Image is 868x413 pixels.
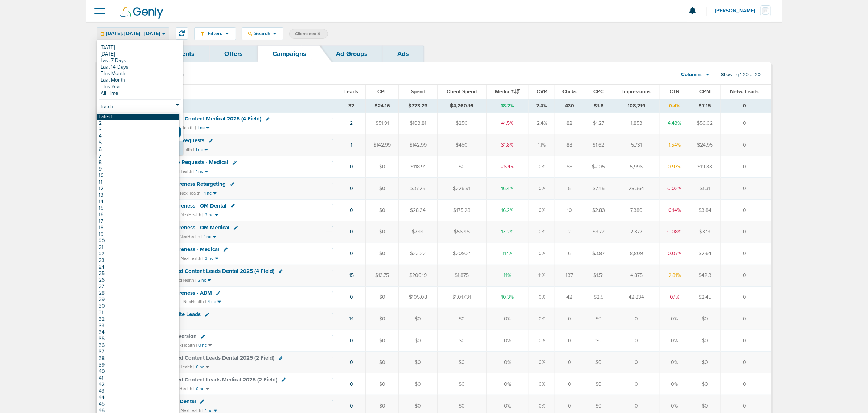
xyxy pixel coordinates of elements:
td: $0 [437,308,486,330]
td: $0 [399,373,437,395]
a: Offers [209,45,258,62]
span: Media % [495,89,520,95]
td: 0% [529,373,555,395]
small: NexHealth | [181,256,204,261]
td: $7.45 [584,178,613,200]
a: 9 [97,166,179,172]
a: 2 [97,120,179,127]
td: 0 [721,99,771,113]
a: 42 [97,381,179,388]
td: $51.91 [366,113,399,134]
td: 5,731 [613,134,660,156]
td: TOTALS ( ) [134,99,337,113]
td: 0% [529,308,555,330]
a: 27 [97,283,179,290]
td: $0 [399,330,437,352]
a: 28 [97,290,179,297]
td: 0 [721,199,771,221]
td: 0% [529,199,555,221]
td: $0 [689,352,721,373]
td: 0% [529,286,555,308]
a: 4 [97,133,179,140]
a: 0 [350,229,353,235]
span: NexHealth - Awareness - ABM [138,290,212,296]
a: 16 [97,212,179,218]
td: 32 [337,99,366,113]
a: Ad Groups [321,45,382,62]
span: NexHealth - Gated Content Leads Dental 2025 (2 Field) [138,355,274,361]
td: 8,809 [613,243,660,265]
span: NexHealth - Awareness Retargeting [138,181,226,187]
span: [DATE]: [DATE] - [DATE] [106,31,160,36]
a: Dashboard [97,45,159,62]
td: $56.02 [689,113,721,134]
td: $0 [399,308,437,330]
a: 10 [97,172,179,179]
a: This Month [99,70,181,77]
small: NexHealth | [183,299,206,304]
span: NexHealth Demo Requests - Medical [138,159,228,165]
a: Latest [97,114,179,120]
small: 0 nc [196,364,204,370]
a: 20 [97,238,179,244]
td: 0.08% [660,221,689,243]
span: Search [252,30,273,37]
td: $103.81 [399,113,437,134]
td: 0.97% [660,156,689,178]
td: 430 [555,99,584,113]
span: [PERSON_NAME] [715,8,760,13]
td: $0 [366,221,399,243]
td: 0 [721,113,771,134]
small: NexHealth | [180,234,202,239]
small: NexHealth | [180,191,203,196]
td: $175.28 [437,199,486,221]
td: $0 [366,373,399,395]
small: 2 nc [198,278,206,283]
td: $0 [366,308,399,330]
td: 7.4% [529,99,555,113]
a: 29 [97,297,179,303]
td: 41.5% [486,113,529,134]
small: NexHealth | [173,278,196,283]
td: 7,380 [613,199,660,221]
small: 2 nc [205,212,213,218]
a: 43 [97,388,179,394]
td: 10 [555,199,584,221]
td: 0 [721,243,771,265]
span: NexHealth - Conversion [138,333,197,339]
td: 0% [529,330,555,352]
td: $13.75 [366,265,399,286]
td: 0.1% [660,286,689,308]
a: 0 [350,207,353,213]
td: 5,996 [613,156,660,178]
td: $0 [437,352,486,373]
td: $4,260.16 [437,99,486,113]
small: 1 nc [204,191,212,196]
a: Last 7 Days [99,57,181,64]
td: $3.87 [584,243,613,265]
a: 0 [350,185,353,192]
a: 0 [350,403,353,409]
span: Showing 1-20 of 20 [721,72,761,78]
td: 2.81% [660,265,689,286]
a: 37 [97,349,179,355]
td: $3.84 [689,199,721,221]
td: 18.2% [486,99,529,113]
td: $0 [689,373,721,395]
span: Spend [411,89,425,95]
span: CPL [377,89,387,95]
td: 108,219 [613,99,660,113]
td: $1.27 [584,113,613,134]
a: Batch [99,103,181,112]
td: $28.34 [399,199,437,221]
td: $0 [437,156,486,178]
span: Leads [344,89,358,95]
small: NexHealth | [174,343,197,348]
a: 14 [97,199,179,205]
a: 15 [349,272,354,278]
td: 28,364 [613,178,660,200]
span: Netw. Leads [730,89,759,95]
a: 22 [97,251,179,257]
td: $7.15 [689,99,721,113]
a: 30 [97,303,179,310]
